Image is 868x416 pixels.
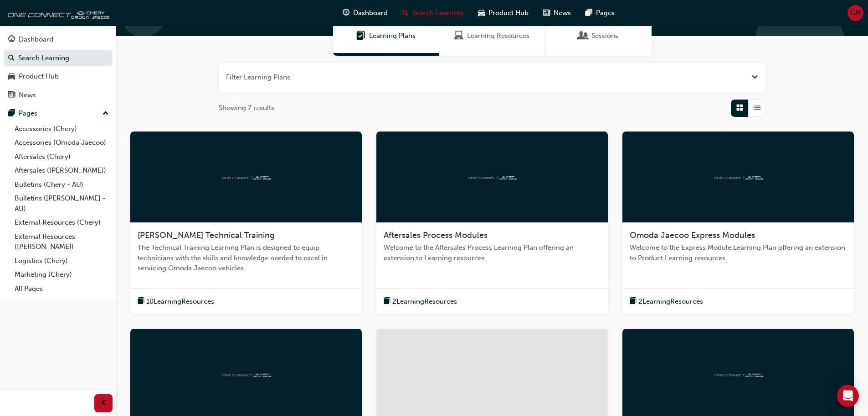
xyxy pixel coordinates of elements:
a: Product Hub [4,68,113,85]
span: car-icon [478,7,485,19]
a: Logistics (Chery) [11,254,113,268]
span: Product Hub [488,8,529,18]
span: 2 Learning Resources [392,296,457,307]
div: Open Intercom Messenger [837,385,859,407]
span: [PERSON_NAME] Technical Training [138,230,275,240]
span: Pages [596,8,615,18]
img: oneconnect [221,370,271,379]
a: News [4,87,113,104]
button: book-icon2LearningResources [630,296,703,307]
a: oneconnect[PERSON_NAME] Technical TrainingThe Technical Training Learning Plan is designed to equ... [130,132,362,315]
a: All Pages [11,282,113,296]
span: search-icon [8,54,15,63]
span: guage-icon [8,36,15,44]
a: Aftersales ([PERSON_NAME]) [11,163,113,178]
a: oneconnectAftersales Process ModulesWelcome to the Aftersales Process Learning Plan offering an e... [376,132,608,315]
span: Welcome to the Express Module Learning Plan offering an extension to Product Learning resources. [630,242,847,263]
span: 10 Learning Resources [146,296,214,307]
a: Learning PlansLearning Plans [333,16,439,56]
div: Product Hub [19,71,59,82]
span: News [554,8,571,18]
a: search-iconSearch Learning [395,4,471,22]
span: 2 Learning Resources [638,296,703,307]
a: Accessories (Chery) [11,122,113,136]
a: SessionsSessions [545,16,652,56]
button: DashboardSearch LearningProduct HubNews [4,29,113,105]
a: news-iconNews [536,4,578,22]
span: book-icon [384,296,390,307]
span: Learning Resources [454,31,463,41]
button: book-icon2LearningResources [384,296,457,307]
span: search-icon [402,7,409,19]
span: news-icon [8,91,15,100]
span: book-icon [630,296,637,307]
span: car-icon [8,73,15,81]
span: Welcome to the Aftersales Process Learning Plan offering an extension to Learning resources. [384,242,601,263]
a: guage-iconDashboard [335,4,395,22]
a: Dashboard [4,31,113,48]
div: News [19,90,36,100]
span: Sessions [579,31,588,41]
img: oneconnect [713,172,763,181]
span: Learning Plans [369,31,416,41]
span: Sessions [591,31,618,41]
button: GM [847,5,863,21]
button: Open the filter [751,72,758,83]
span: prev-icon [100,398,107,409]
img: oneconnect [5,4,109,22]
a: Search Learning [4,50,113,67]
span: Dashboard [353,8,388,18]
span: Omoda Jaecoo Express Modules [630,230,755,240]
span: Aftersales Process Modules [384,230,488,240]
span: Grid [736,103,743,113]
a: pages-iconPages [578,4,622,22]
span: List [754,103,760,113]
span: GM [850,8,861,18]
a: Accessories (Omoda Jaecoo) [11,136,113,150]
div: Pages [19,108,37,119]
span: The Technical Training Learning Plan is designed to equip technicians with the skills and knowled... [138,242,354,274]
span: guage-icon [343,7,349,19]
button: Pages [4,105,113,122]
a: Marketing (Chery) [11,268,113,282]
span: Learning Plans [356,31,365,41]
a: Bulletins (Chery - AU) [11,178,113,192]
div: Dashboard [19,34,53,45]
span: Search Learning [412,8,463,18]
a: car-iconProduct Hub [471,4,536,22]
a: Bulletins ([PERSON_NAME] - AU) [11,191,113,216]
span: pages-icon [586,7,592,19]
button: book-icon10LearningResources [138,296,214,307]
a: Aftersales (Chery) [11,150,113,164]
span: pages-icon [8,110,15,118]
span: Showing 7 results [219,103,274,113]
span: up-icon [103,108,109,120]
img: oneconnect [467,172,517,181]
a: External Resources ([PERSON_NAME]) [11,230,113,254]
img: oneconnect [221,172,271,181]
a: Learning ResourcesLearning Resources [439,16,545,56]
img: oneconnect [713,370,763,379]
span: book-icon [138,296,144,307]
a: oneconnectOmoda Jaecoo Express ModulesWelcome to the Express Module Learning Plan offering an ext... [622,132,854,315]
a: External Resources (Chery) [11,216,113,230]
span: Learning Resources [467,31,529,41]
span: news-icon [543,7,550,19]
